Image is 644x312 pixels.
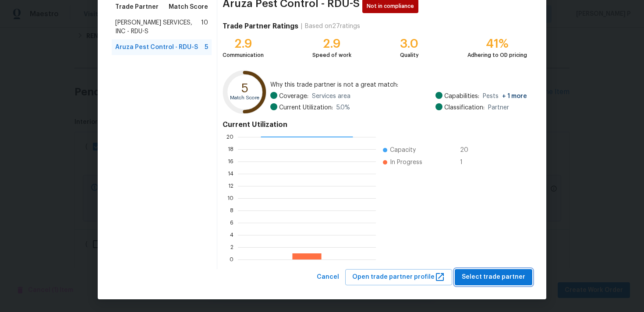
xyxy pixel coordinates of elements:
[312,39,351,48] div: 2.9
[228,183,234,189] text: 12
[223,120,527,129] h4: Current Utilization
[313,269,343,285] button: Cancel
[115,3,159,11] span: Trade Partner
[390,146,416,154] span: Capacity
[444,92,479,101] span: Capabilities:
[279,103,333,112] span: Current Utilization:
[223,22,298,31] h4: Trade Partner Ratings
[483,92,527,101] span: Pests
[230,220,234,225] text: 6
[241,82,248,95] text: 5
[488,103,509,112] span: Partner
[230,245,234,250] text: 2
[467,51,527,60] div: Adhering to OD pricing
[205,43,208,52] span: 5
[223,39,264,48] div: 2.9
[352,272,445,283] span: Open trade partner profile
[367,2,418,11] span: Not in compliance
[336,103,350,112] span: 5.0 %
[502,93,527,99] span: + 1 more
[460,146,474,154] span: 20
[400,39,419,48] div: 3.0
[230,95,259,100] text: Match Score
[227,196,234,201] text: 10
[279,92,308,101] span: Coverage:
[317,272,339,283] span: Cancel
[270,81,527,89] span: Why this trade partner is not a great match:
[228,171,234,176] text: 14
[400,51,419,60] div: Quality
[345,269,452,285] button: Open trade partner profile
[305,22,360,31] div: Based on 27 ratings
[390,158,422,167] span: In Progress
[228,159,234,164] text: 16
[169,3,208,11] span: Match Score
[115,18,201,36] span: [PERSON_NAME] SERVICES, INC - RDU-S
[312,51,351,60] div: Speed of work
[223,51,264,60] div: Communication
[467,39,527,48] div: 41%
[226,134,234,140] text: 20
[230,208,234,213] text: 8
[460,158,474,167] span: 1
[312,92,350,101] span: Services area
[444,103,485,112] span: Classification:
[230,232,234,238] text: 4
[115,43,198,52] span: Aruza Pest Control - RDU-S
[455,269,532,285] button: Select trade partner
[201,18,208,36] span: 10
[228,147,234,152] text: 18
[298,22,305,31] div: |
[462,272,525,283] span: Select trade partner
[230,257,234,262] text: 0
